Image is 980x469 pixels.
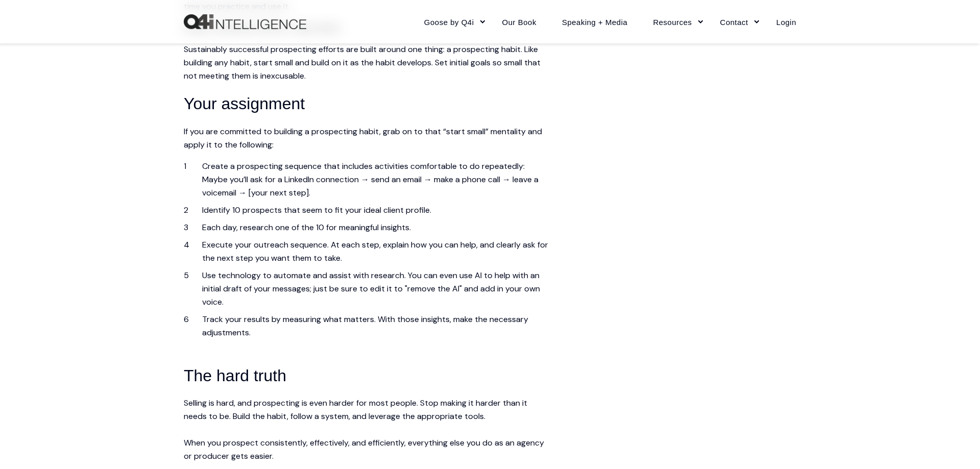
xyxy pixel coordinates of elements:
[202,313,551,339] li: Track your results by measuring what matters. With those insights, make the necessary adjustments.
[202,269,551,309] li: Use technology to automate and assist with research. You can even use AI to help with an initial ...
[202,238,551,265] li: Execute your outreach sequence. At each step, explain how you can help, and clearly ask for the n...
[184,14,306,30] img: Q4intelligence, LLC logo
[184,14,306,30] a: Back to Home
[202,221,551,234] li: Each day, research one of the 10 for meaningful insights.
[202,204,551,217] li: Identify 10 prospects that seem to fit your ideal client profile.
[184,43,551,83] p: Sustainably successful prospecting efforts are built around one thing: a prospecting habit. Like ...
[751,341,980,469] iframe: Chat Widget
[184,91,551,117] h3: Your assignment
[184,125,551,152] p: If you are committed to building a prospecting habit, grab on to that “start small” mentality and...
[184,366,286,385] span: The hard truth
[202,160,551,200] li: Create a prospecting sequence that includes activities comfortable to do repeatedly: Maybe you’ll...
